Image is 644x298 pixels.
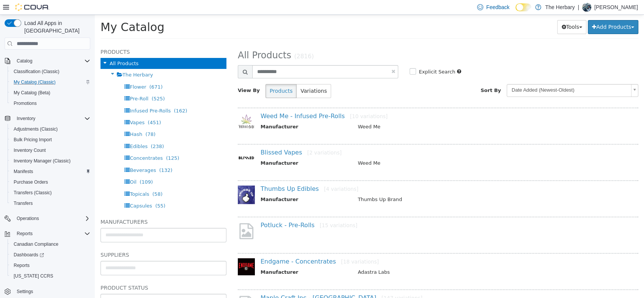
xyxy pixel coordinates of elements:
[287,280,328,286] small: [147 variations]
[143,134,160,151] img: 150
[35,176,54,182] span: Topicals
[17,115,35,122] span: Inventory
[14,147,46,153] span: Inventory Count
[594,3,638,12] p: [PERSON_NAME]
[11,156,74,165] a: Inventory Manager (Classic)
[11,125,61,134] a: Adjustments (Classic)
[8,260,93,271] button: Reports
[166,98,293,105] a: Weed Me - Infused Pre-Rolls[10 variations]
[53,105,66,111] span: (451)
[14,56,90,66] span: Catalog
[35,69,51,75] span: Flower
[6,236,132,245] h5: Suppliers
[8,66,93,77] button: Classification (Classic)
[11,67,90,76] span: Classification (Classic)
[11,250,47,259] a: Dashboards
[11,88,90,97] span: My Catalog (Beta)
[2,213,93,224] button: Operations
[14,287,36,296] a: Settings
[17,289,33,295] span: Settings
[14,241,58,247] span: Canadian Compliance
[166,181,257,190] th: Manufacturer
[515,3,531,11] input: Dark Mode
[14,137,52,143] span: Bulk Pricing Import
[14,190,52,196] span: Transfers (Classic)
[11,78,90,87] span: My Catalog (Classic)
[11,135,55,144] a: Bulk Pricing Import
[582,3,591,12] div: Brandon Eddie
[143,207,160,226] img: missing-image.png
[166,145,257,154] th: Manufacturer
[14,179,48,185] span: Purchase Orders
[28,57,58,63] span: The Herbary
[229,171,264,177] small: [4 variations]
[8,98,93,109] button: Promotions
[6,203,132,212] h5: Manufacturers
[11,261,33,270] a: Reports
[11,240,61,249] a: Canadian Compliance
[14,158,71,164] span: Inventory Manager (Classic)
[412,69,543,82] a: Date Added (Newest-Oldest)
[14,273,53,279] span: [US_STATE] CCRS
[8,177,93,187] button: Purchase Orders
[462,5,492,19] button: Tools
[14,262,30,268] span: Reports
[166,170,264,178] a: Thumbs Up Edibles[4 variations]
[143,35,196,46] span: All Products
[257,145,532,154] td: Weed Me
[11,167,36,176] a: Manifests
[79,93,93,99] span: (162)
[2,113,93,124] button: Inventory
[15,3,49,11] img: Cova
[199,38,219,45] small: (2816)
[11,199,36,208] a: Transfers
[257,254,532,263] td: Adastra Labs
[14,90,50,96] span: My Catalog (Beta)
[14,200,33,206] span: Transfers
[8,239,93,250] button: Canadian Compliance
[11,188,55,197] a: Transfers (Classic)
[11,167,90,176] span: Manifests
[35,153,61,158] span: Beverages
[486,3,509,11] span: Feedback
[17,215,39,222] span: Operations
[166,108,257,118] th: Manufacturer
[8,271,93,281] button: [US_STATE] CCRS
[11,78,59,87] a: My Catalog (Classic)
[35,105,50,111] span: Vapes
[14,229,36,238] button: Reports
[14,56,35,66] button: Catalog
[11,125,90,134] span: Adjustments (Classic)
[11,188,90,197] span: Transfers (Classic)
[143,73,165,78] span: View By
[8,77,93,87] button: My Catalog (Classic)
[35,129,53,134] span: Edibles
[14,100,37,106] span: Promotions
[17,58,32,64] span: Catalog
[2,286,93,297] button: Settings
[255,98,293,105] small: [10 variations]
[246,244,284,250] small: [18 variations]
[166,254,257,263] th: Manufacturer
[493,5,543,19] button: Add Products
[50,117,61,122] span: (78)
[2,228,93,239] button: Reports
[386,73,406,78] span: Sort By
[14,287,90,296] span: Settings
[14,126,58,132] span: Adjustments (Classic)
[64,153,78,158] span: (132)
[166,243,284,250] a: Endgame - Concentrates[18 variations]
[257,181,532,190] td: Thumbs Up Brand
[71,140,85,146] span: (125)
[21,19,90,34] span: Load All Apps in [GEOGRAPHIC_DATA]
[6,268,132,278] h5: Product Status
[8,145,93,156] button: Inventory Count
[6,33,132,42] h5: Products
[11,99,90,108] span: Promotions
[35,81,53,87] span: Pre-Roll
[58,176,68,182] span: (58)
[60,188,71,194] span: (55)
[14,214,42,223] button: Operations
[412,70,533,81] span: Date Added (Newest-Oldest)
